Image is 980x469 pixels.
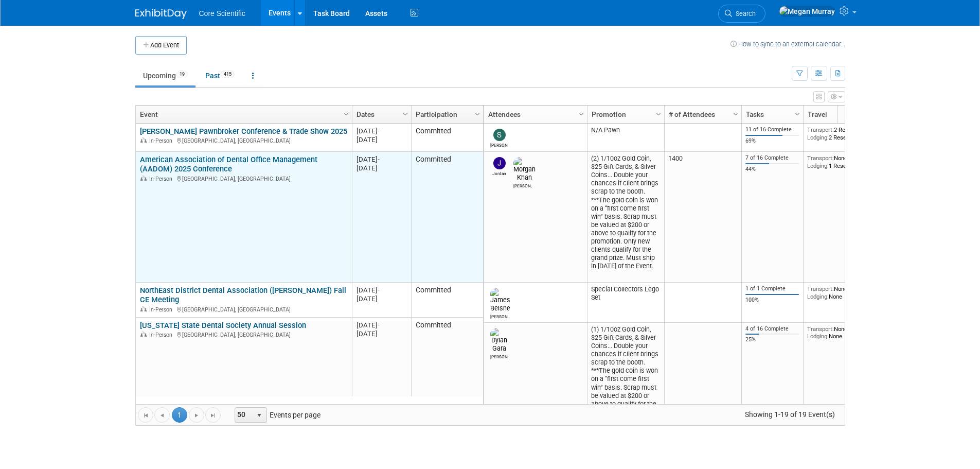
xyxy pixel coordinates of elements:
span: select [255,411,263,420]
div: [DATE] [357,155,406,164]
span: Column Settings [654,110,663,118]
a: [PERSON_NAME] Pawnbroker Conference & Trade Show 2025 [140,127,347,136]
img: ExhibitDay [135,9,187,19]
div: 1 of 1 Complete [745,285,799,292]
span: - [378,155,380,163]
span: Go to the last page [209,411,217,420]
span: Column Settings [732,110,740,118]
img: In-Person Event [140,137,147,143]
span: Go to the next page [192,411,201,420]
span: Transport: [807,325,834,333]
span: - [378,286,380,294]
div: Dylan Gara [490,353,508,359]
img: In-Person Event [140,176,147,181]
div: 25% [745,336,799,343]
img: Morgan Khan [513,157,536,182]
span: Lodging: [807,162,829,169]
span: Transport: [807,285,834,292]
span: - [378,321,380,329]
div: [DATE] [357,135,406,144]
a: Column Settings [792,106,803,121]
a: NorthEast District Dental Association ([PERSON_NAME]) Fall CE Meeting [140,286,346,305]
span: In-Person [149,306,175,313]
div: [DATE] [357,294,406,303]
span: 415 [221,71,235,78]
a: Column Settings [472,106,483,121]
div: None None [807,285,881,300]
img: Sam Robinson [493,129,506,141]
img: Dylan Gara [490,328,508,353]
span: Column Settings [342,110,350,118]
span: In-Person [149,176,175,182]
div: Sam Robinson [490,141,508,148]
td: Committed [411,152,483,283]
span: Column Settings [473,110,482,118]
a: Participation [416,106,476,123]
a: Go to the last page [205,407,221,423]
td: Committed [411,283,483,318]
span: Lodging: [807,134,829,141]
td: Committed [411,318,483,448]
span: Column Settings [793,110,801,118]
div: [GEOGRAPHIC_DATA], [GEOGRAPHIC_DATA] [140,136,347,145]
span: Column Settings [577,110,585,118]
a: How to sync to an external calendar... [730,40,845,48]
a: Tasks [746,106,796,123]
div: Morgan Khan [513,182,531,188]
a: Go to the next page [189,407,204,423]
a: Promotion [592,106,657,123]
div: [GEOGRAPHIC_DATA], [GEOGRAPHIC_DATA] [140,330,347,339]
td: (1) 1/10oz Gold Coin, $25 Gift Cards, & Silver Coins... Double your chances if client brings scra... [587,323,664,454]
a: Column Settings [400,106,411,121]
div: [GEOGRAPHIC_DATA], [GEOGRAPHIC_DATA] [140,305,347,314]
span: - [378,127,380,135]
div: 44% [745,166,799,173]
div: 2 Reservations 2 Reservations [807,126,881,141]
img: In-Person Event [140,306,147,311]
div: [DATE] [357,329,406,338]
span: Events per page [221,407,331,423]
span: Transport: [807,154,834,162]
a: Event [140,106,345,123]
div: None None [807,325,881,340]
span: Transport: [807,126,834,133]
span: Column Settings [401,110,409,118]
div: Jordan McCullough [490,169,508,176]
a: Dates [357,106,404,123]
div: [GEOGRAPHIC_DATA], [GEOGRAPHIC_DATA] [140,174,347,183]
div: James Belshe [490,312,508,319]
div: 4 of 16 Complete [745,325,799,333]
a: Attendees [488,106,580,123]
a: Column Settings [341,106,352,121]
a: Column Settings [653,106,664,121]
button: Add Event [135,36,187,55]
a: Go to the previous page [154,407,170,423]
span: Go to the previous page [158,411,166,420]
td: Special Collectors Lego Set [587,283,664,323]
span: Lodging: [807,333,829,340]
img: James Belshe [490,288,510,312]
span: 50 [235,408,253,422]
span: Showing 1-19 of 19 Event(s) [735,407,844,422]
span: In-Person [149,332,175,338]
td: 1400 [664,152,741,283]
a: Travel [808,106,879,123]
span: In-Person [149,137,175,144]
td: (2) 1/10oz Gold Coin, $25 Gift Cards, & Silver Coins... Double your chances if client brings scra... [587,152,664,283]
a: # of Attendees [669,106,735,123]
a: [US_STATE] State Dental Society Annual Session [140,321,306,330]
span: Go to the first page [141,411,150,420]
td: Committed [411,124,483,152]
div: 69% [745,137,799,145]
span: Search [732,10,756,18]
div: [DATE] [357,164,406,172]
div: [DATE] [357,321,406,329]
a: American Association of Dental Office Management (AADOM) 2025 Conference [140,155,317,174]
span: 19 [176,71,188,78]
img: In-Person Event [140,332,147,337]
img: Megan Murray [779,6,835,17]
span: Core Scientific [199,9,245,18]
div: [DATE] [357,127,406,135]
td: N/A Pawn [587,124,664,152]
div: 11 of 16 Complete [745,126,799,133]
